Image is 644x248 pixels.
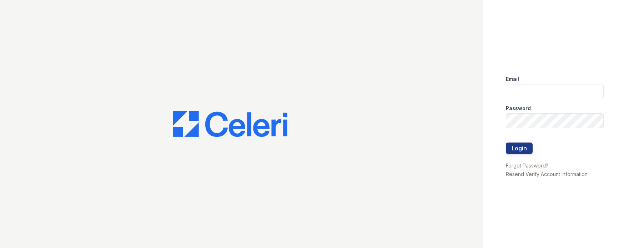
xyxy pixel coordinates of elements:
a: Forgot Password? [506,162,548,169]
img: CE_Logo_Blue-a8612792a0a2168367f1c8372b55b34899dd931a85d93a1a3d3e32e68fde9ad4.png [173,111,287,137]
label: Password [506,105,531,112]
button: Login [506,143,533,154]
a: Resend Verify Account Information [506,171,588,177]
label: Email [506,76,519,83]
